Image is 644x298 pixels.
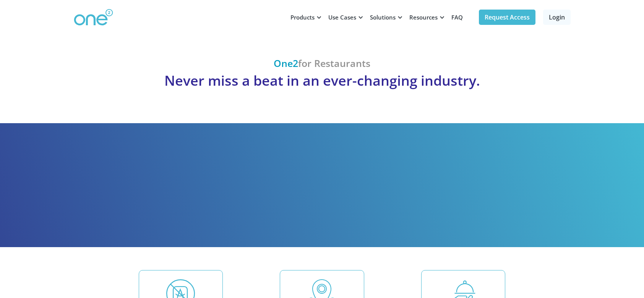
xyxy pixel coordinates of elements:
div: Use Cases [328,13,356,21]
div: Products [290,13,315,21]
a: Login [543,10,571,25]
a: Request Access [479,10,535,25]
a: FAQ [447,6,467,29]
div: Solutions [370,13,396,21]
div: Resources [409,13,438,21]
h1: for Restaurants [8,57,636,69]
p: Never miss a beat in an ever-changing industry. [8,73,636,89]
span: One2 [274,57,298,70]
img: One2 Logo [74,9,113,26]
